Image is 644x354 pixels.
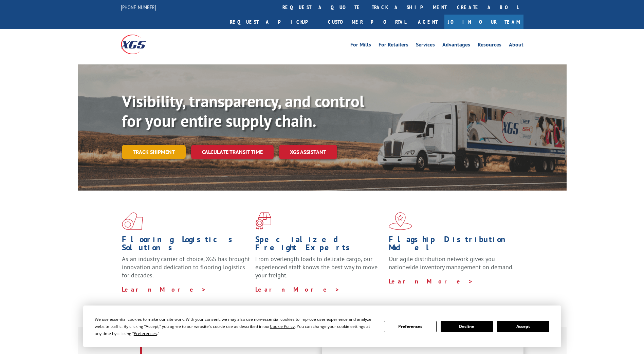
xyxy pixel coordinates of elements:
[389,235,517,255] h1: Flagship Distribution Model
[389,255,514,271] span: Our agile distribution network gives you nationwide inventory management on demand.
[122,235,250,255] h1: Flooring Logistics Solutions
[350,42,371,50] a: For Mills
[122,145,186,159] a: Track shipment
[122,91,364,131] b: Visibility, transparency, and control for your entire supply chain.
[122,212,143,230] img: xgs-icon-total-supply-chain-intelligence-red
[83,306,561,347] div: Cookie Consent Prompt
[255,255,384,285] p: From overlength loads to delicate cargo, our experienced staff knows the best way to move your fr...
[416,42,435,50] a: Services
[121,4,156,11] a: [PHONE_NUMBER]
[122,286,206,293] a: Learn More >
[323,15,411,29] a: Customer Portal
[444,15,523,29] a: Join Our Team
[255,235,384,255] h1: Specialized Freight Experts
[442,42,470,50] a: Advantages
[478,42,501,50] a: Resources
[497,321,549,332] button: Accept
[270,323,295,329] span: Cookie Policy
[255,212,271,230] img: xgs-icon-focused-on-flooring-red
[95,316,376,337] div: We use essential cookies to make our site work. With your consent, we may also use non-essential ...
[384,321,436,332] button: Preferences
[255,286,340,293] a: Learn More >
[122,255,250,279] span: As an industry carrier of choice, XGS has brought innovation and dedication to flooring logistics...
[225,15,323,29] a: Request a pickup
[389,212,412,230] img: xgs-icon-flagship-distribution-model-red
[134,331,157,336] span: Preferences
[279,145,337,159] a: XGS ASSISTANT
[191,145,274,159] a: Calculate transit time
[509,42,523,50] a: About
[389,277,473,285] a: Learn More >
[379,42,408,50] a: For Retailers
[441,321,493,332] button: Decline
[411,15,444,29] a: Agent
